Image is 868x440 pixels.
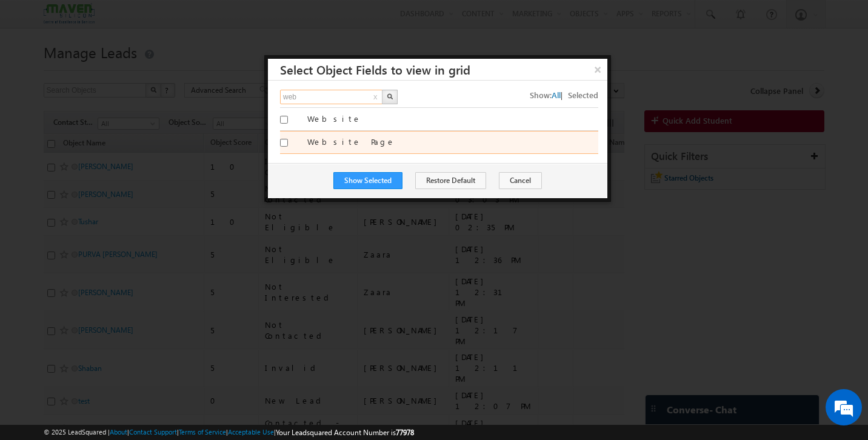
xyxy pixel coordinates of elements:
[396,428,414,437] span: 77978
[568,90,598,100] span: Selected
[16,112,221,335] textarea: Type your message and hit 'Enter'
[387,93,393,99] img: Search
[280,116,288,124] input: Select/Unselect Column
[499,172,542,189] button: Cancel
[552,90,561,100] span: All
[165,345,220,362] em: Start Chat
[307,113,598,124] label: Website
[129,428,177,436] a: Contact Support
[199,6,228,35] div: Minimize live chat window
[307,136,598,147] label: Website Page
[228,428,274,436] a: Acceptable Use
[63,64,204,79] div: Chat with us now
[588,59,607,80] button: ×
[44,427,414,438] span: © 2025 LeadSquared | | | | |
[530,90,552,100] span: Show:
[110,428,127,436] a: About
[276,428,414,437] span: Your Leadsquared Account Number is
[280,139,288,147] input: Select/Unselect Column
[21,64,51,79] img: d_60004797649_company_0_60004797649
[179,428,226,436] a: Terms of Service
[372,90,379,105] button: x
[415,172,486,189] button: Restore Default
[333,172,402,189] button: Show Selected
[280,59,607,80] h3: Select Object Fields to view in grid
[561,90,568,100] span: |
